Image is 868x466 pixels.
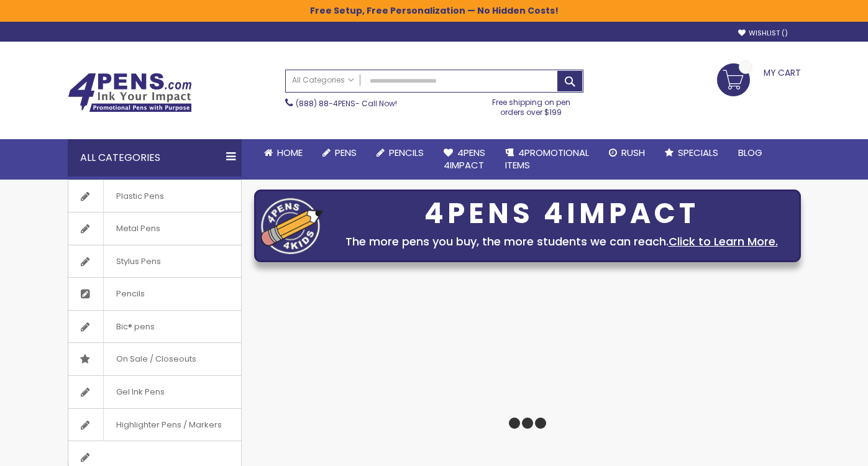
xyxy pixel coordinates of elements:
[389,146,424,159] span: Pencils
[68,139,242,176] div: All Categories
[329,233,794,250] div: The more pens you buy, the more students we can reach.
[738,29,788,38] a: Wishlist
[444,146,485,171] span: 4Pens 4impact
[495,139,599,180] a: 4PROMOTIONALITEMS
[68,212,241,245] a: Metal Pens
[313,139,367,167] a: Pens
[728,139,772,167] a: Blog
[678,146,718,159] span: Specials
[434,139,495,180] a: 4Pens4impact
[277,146,303,159] span: Home
[68,311,241,343] a: Bic® pens
[505,146,589,171] span: 4PROMOTIONAL ITEMS
[103,311,167,343] span: Bic® pens
[103,409,234,441] span: Highlighter Pens / Markers
[68,409,241,441] a: Highlighter Pens / Markers
[103,343,209,375] span: On Sale / Closeouts
[68,278,241,310] a: Pencils
[367,139,434,167] a: Pencils
[261,198,323,254] img: four_pen_logo.png
[296,98,397,109] span: - Call Now!
[329,201,794,227] div: 4PENS 4IMPACT
[655,139,728,167] a: Specials
[621,146,645,159] span: Rush
[669,234,778,249] a: Click to Learn More.
[68,245,241,278] a: Stylus Pens
[292,75,354,85] span: All Categories
[286,70,360,91] a: All Categories
[103,278,157,310] span: Pencils
[103,212,173,245] span: Metal Pens
[479,93,583,117] div: Free shipping on pen orders over $199
[296,98,355,109] a: (888) 88-4PENS
[738,146,762,159] span: Blog
[335,146,357,159] span: Pens
[103,180,176,212] span: Plastic Pens
[68,73,192,112] img: 4Pens Custom Pens and Promotional Products
[103,245,173,278] span: Stylus Pens
[68,343,241,375] a: On Sale / Closeouts
[68,180,241,212] a: Plastic Pens
[254,139,313,167] a: Home
[599,139,655,167] a: Rush
[68,376,241,408] a: Gel Ink Pens
[103,376,177,408] span: Gel Ink Pens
